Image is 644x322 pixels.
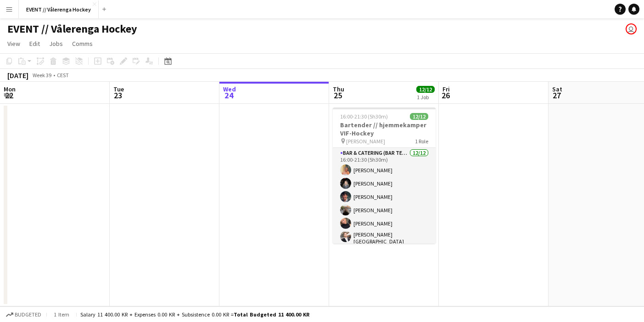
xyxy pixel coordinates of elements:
span: Tue [113,85,124,93]
a: View [4,38,24,50]
span: Jobs [49,40,63,48]
h3: Bartender // hjemmekamper VIF-Hockey [333,121,436,137]
button: EVENT // Vålerenga Hockey [19,0,99,18]
a: Comms [68,38,96,50]
span: Comms [72,40,93,48]
span: 12/12 [410,113,428,120]
span: 27 [551,90,562,101]
h1: EVENT // Vålerenga Hockey [7,22,137,36]
span: 25 [331,90,344,101]
div: Salary 11 400.00 KR + Expenses 0.00 KR + Subsistence 0.00 KR = [80,311,309,318]
span: Total Budgeted 11 400.00 KR [234,311,309,318]
span: 26 [441,90,450,101]
span: 1 Role [415,138,428,145]
span: 22 [2,90,16,101]
span: Sat [552,85,562,93]
span: 12/12 [416,86,435,93]
span: 23 [112,90,124,101]
app-user-avatar: Alexander Bonsaksen [626,23,637,34]
span: 24 [222,90,236,101]
div: CEST [57,72,69,79]
span: Fri [442,85,450,93]
span: Mon [4,85,16,93]
span: Budgeted [15,311,41,318]
span: 1 item [50,311,73,318]
div: [DATE] [7,71,28,80]
span: Wed [223,85,236,93]
a: Jobs [45,38,67,50]
div: 1 Job [417,94,434,101]
span: [PERSON_NAME] [346,138,385,145]
button: Budgeted [5,310,43,320]
span: 16:00-21:30 (5h30m) [340,113,388,120]
span: Week 39 [30,72,53,79]
span: Edit [29,40,40,48]
span: Thu [333,85,344,93]
a: Edit [26,38,44,50]
app-job-card: 16:00-21:30 (5h30m)12/12Bartender // hjemmekamper VIF-Hockey [PERSON_NAME]1 RoleBar & Catering (B... [333,107,436,243]
span: View [7,40,20,48]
